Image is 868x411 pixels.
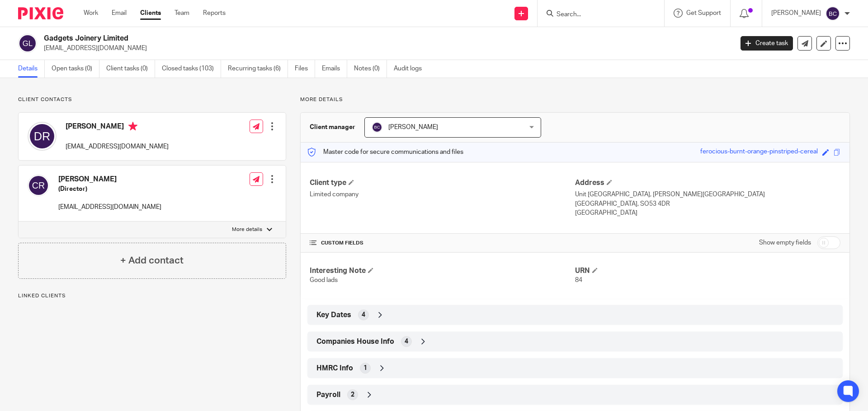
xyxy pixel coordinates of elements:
[310,277,338,283] span: Good lads
[66,122,169,133] h4: [PERSON_NAME]
[354,60,387,78] a: Notes (0)
[18,34,37,53] img: svg%3E
[363,364,367,373] span: 1
[44,34,590,43] h2: Gadgets Joinery Limited
[58,185,161,194] h5: (Director)
[228,60,288,78] a: Recurring tasks (6)
[316,390,340,400] span: Payroll
[175,9,189,18] a: Team
[310,266,575,276] h4: Interesting Note
[741,36,793,51] a: Create task
[405,337,408,346] span: 4
[203,9,226,18] a: Reports
[575,178,840,188] h4: Address
[310,240,575,247] h4: CUSTOM FIELDS
[58,175,161,184] h4: [PERSON_NAME]
[52,60,99,78] a: Open tasks (0)
[162,60,221,78] a: Closed tasks (103)
[140,9,161,18] a: Clients
[316,337,394,346] span: Companies House Info
[826,6,840,21] img: svg%3E
[28,122,57,151] img: svg%3E
[300,96,850,103] p: More details
[575,190,840,199] p: Unit [GEOGRAPHIC_DATA], [PERSON_NAME][GEOGRAPHIC_DATA]
[18,7,63,19] img: Pixie
[700,147,818,157] div: ferocious-burnt-orange-pinstriped-cereal
[771,9,821,18] p: [PERSON_NAME]
[362,310,365,319] span: 4
[575,208,840,217] p: [GEOGRAPHIC_DATA]
[575,277,582,283] span: 84
[388,124,438,130] span: [PERSON_NAME]
[28,175,49,196] img: svg%3E
[575,199,840,208] p: [GEOGRAPHIC_DATA], SO53 4DR
[18,96,286,103] p: Client contacts
[310,178,575,188] h4: Client type
[316,364,353,373] span: HMRC Info
[307,148,463,157] p: Master code for secure communications and files
[112,9,127,18] a: Email
[84,9,98,18] a: Work
[120,254,184,268] h4: + Add contact
[351,390,354,399] span: 2
[310,123,355,132] h3: Client manager
[44,44,727,53] p: [EMAIL_ADDRESS][DOMAIN_NAME]
[18,292,286,300] p: Linked clients
[372,122,382,133] img: svg%3E
[310,190,575,199] p: Limited company
[686,10,721,16] span: Get Support
[106,60,155,78] a: Client tasks (0)
[18,60,45,78] a: Details
[232,226,262,233] p: More details
[394,60,429,78] a: Audit logs
[58,203,161,212] p: [EMAIL_ADDRESS][DOMAIN_NAME]
[556,11,637,19] input: Search
[316,310,351,320] span: Key Dates
[128,122,137,131] i: Primary
[295,60,315,78] a: Files
[575,266,840,276] h4: URN
[322,60,347,78] a: Emails
[759,238,811,247] label: Show empty fields
[66,142,169,151] p: [EMAIL_ADDRESS][DOMAIN_NAME]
